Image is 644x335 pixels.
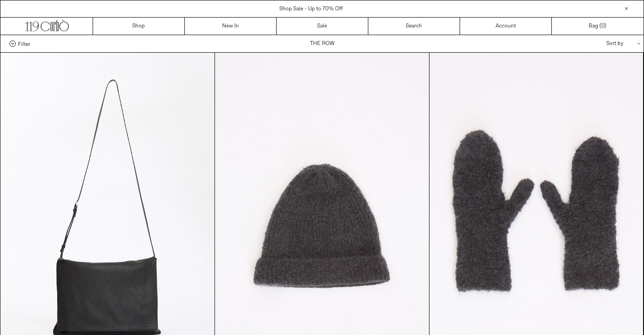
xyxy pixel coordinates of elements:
div: Sort by [554,35,635,52]
a: New In [185,18,277,35]
a: Shop Sale - Up to 70% Off [279,5,343,13]
a: Account [460,18,552,35]
a: Shop [93,18,185,35]
span: ) [601,22,606,30]
a: Sale [277,18,368,35]
span: 0 [601,23,604,30]
a: Search [368,18,460,35]
span: Filter [18,41,30,47]
a: Bag () [552,18,644,35]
